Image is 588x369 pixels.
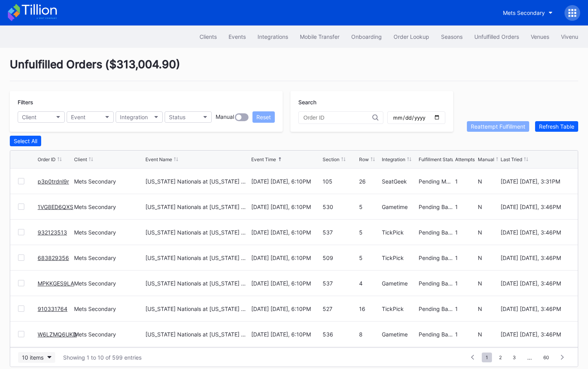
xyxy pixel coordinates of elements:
[478,305,499,312] div: N
[145,305,249,312] div: [US_STATE] Nationals at [US_STATE] Mets (Pop-Up Home Run Apple Giveaway)
[67,111,114,123] button: Event
[165,111,212,123] button: Status
[503,9,545,16] div: Mets Secondary
[501,229,570,236] div: [DATE] [DATE], 3:46PM
[251,280,321,287] div: [DATE] [DATE], 6:10PM
[435,29,468,44] button: Seasons
[478,331,499,338] div: N
[38,204,73,210] a: 1VG8ED6QXS
[38,331,77,338] a: W6LZMQ6UKD
[74,331,143,338] div: Mets Secondary
[539,123,574,130] div: Refresh Table
[501,331,570,338] div: [DATE] [DATE], 3:46PM
[382,204,416,210] div: Gametime
[22,114,36,120] div: Client
[455,229,476,236] div: 1
[145,280,249,287] div: [US_STATE] Nationals at [US_STATE] Mets (Pop-Up Home Run Apple Giveaway)
[419,178,453,185] div: Pending Manual
[525,29,555,44] button: Venues
[38,156,56,162] div: Order ID
[120,114,148,120] div: Integration
[382,229,416,236] div: TickPick
[419,254,453,261] div: Pending Barcode Validation
[38,305,67,312] a: 910331764
[359,254,380,261] div: 5
[359,331,380,338] div: 8
[116,111,163,123] button: Integration
[495,353,506,362] span: 2
[169,114,185,120] div: Status
[145,229,249,236] div: [US_STATE] Nationals at [US_STATE] Mets (Pop-Up Home Run Apple Giveaway)
[359,229,380,236] div: 5
[323,254,357,261] div: 509
[323,204,357,210] div: 530
[455,178,476,185] div: 1
[38,254,69,261] a: 683829356
[478,229,499,236] div: N
[74,178,143,185] div: Mets Secondary
[74,156,87,162] div: Client
[419,305,453,312] div: Pending Barcode Validation
[388,29,435,44] button: Order Lookup
[216,113,234,121] div: Manual
[251,156,276,162] div: Event Time
[382,331,416,338] div: Gametime
[555,29,584,44] a: Vivenu
[251,254,321,261] div: [DATE] [DATE], 6:10PM
[300,33,339,40] div: Mobile Transfer
[252,111,275,123] button: Reset
[223,29,252,44] a: Events
[501,156,522,162] div: Last Tried
[501,204,570,210] div: [DATE] [DATE], 3:46PM
[351,33,382,40] div: Onboarding
[509,353,520,362] span: 3
[251,229,321,236] div: [DATE] [DATE], 6:10PM
[474,33,519,40] div: Unfulfilled Orders
[455,204,476,210] div: 1
[294,29,345,44] button: Mobile Transfer
[535,121,578,132] button: Refresh Table
[38,178,69,185] a: p3p0trdnl9r
[501,178,570,185] div: [DATE] [DATE], 3:31PM
[252,29,294,44] button: Integrations
[18,99,275,105] div: Filters
[251,178,321,185] div: [DATE] [DATE], 6:10PM
[298,99,445,105] div: Search
[256,114,271,120] div: Reset
[323,156,339,162] div: Section
[10,58,578,81] div: Unfulfilled Orders ( $313,004.90 )
[323,178,357,185] div: 105
[394,33,429,40] div: Order Lookup
[345,29,388,44] button: Onboarding
[323,229,357,236] div: 537
[145,178,249,185] div: [US_STATE] Nationals at [US_STATE] Mets (Pop-Up Home Run Apple Giveaway)
[359,156,369,162] div: Row
[145,156,172,162] div: Event Name
[74,204,143,210] div: Mets Secondary
[455,331,476,338] div: 1
[359,204,380,210] div: 5
[441,33,463,40] div: Seasons
[478,204,499,210] div: N
[471,123,525,130] div: Reattempt Fulfillment
[200,33,217,40] div: Clients
[229,33,246,40] div: Events
[467,121,529,132] button: Reattempt Fulfillment
[251,305,321,312] div: [DATE] [DATE], 6:10PM
[10,136,41,146] button: Select All
[145,331,249,338] div: [US_STATE] Nationals at [US_STATE] Mets (Pop-Up Home Run Apple Giveaway)
[303,115,372,121] input: Order ID
[482,353,492,362] span: 1
[323,331,357,338] div: 536
[478,156,494,162] div: Manual
[251,204,321,210] div: [DATE] [DATE], 6:10PM
[419,331,453,338] div: Pending Barcode Validation
[74,229,143,236] div: Mets Secondary
[323,305,357,312] div: 527
[468,29,525,44] a: Unfulfilled Orders
[194,29,223,44] button: Clients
